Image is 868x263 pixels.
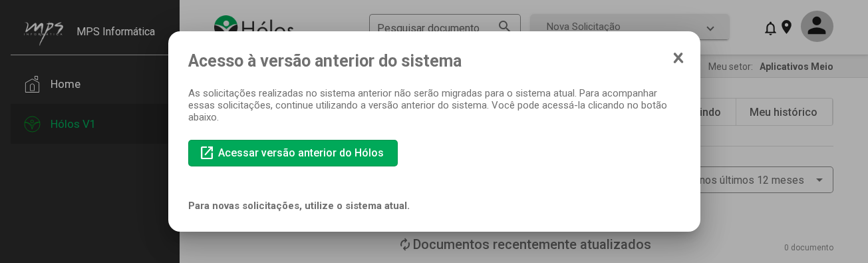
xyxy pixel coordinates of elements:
[188,140,398,166] button: Acessar versão anterior do Hólos
[188,87,680,123] div: As solicitações realizadas no sistema anterior não serão migradas para o sistema atual. Para acom...
[199,145,215,161] mat-icon: open_in_new
[218,146,384,159] span: Acessar versão anterior do Hólos
[188,51,680,71] span: Acesso à versão anterior do sistema
[188,200,410,212] b: Para novas solicitações, utilize o sistema atual.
